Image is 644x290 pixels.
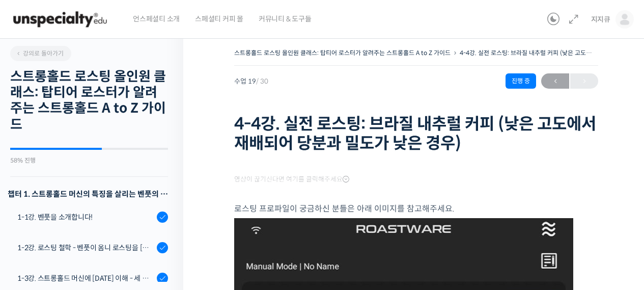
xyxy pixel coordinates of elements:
[541,74,569,88] span: ←
[10,46,71,61] a: 강의로 돌아가기
[234,175,349,183] span: 영상이 끊기신다면 여기를 클릭해주세요
[17,242,154,253] div: 1-2강. 로스팅 철학 - 벤풋이 옴니 로스팅을 [DATE] 않는 이유
[234,78,268,85] span: 수업 19
[506,73,536,89] div: 진행 중
[234,49,451,57] a: 스트롱홀드 로스팅 올인원 클래스: 탑티어 로스터가 알려주는 스트롱홀드 A to Z 가이드
[10,69,168,133] h2: 스트롱홀드 로스팅 올인원 클래스: 탑티어 로스터가 알려주는 스트롱홀드 A to Z 가이드
[541,73,569,89] a: ←이전
[234,202,598,216] p: 로스팅 프로파일이 궁금하신 분들은 아래 이미지를 참고해주세요.
[17,212,154,223] div: 1-1강. 벤풋을 소개합니다!
[256,77,268,86] span: / 30
[15,49,64,57] span: 강의로 돌아가기
[234,114,598,153] h1: 4-4강. 실전 로스팅: 브라질 내추럴 커피 (낮은 고도에서 재배되어 당분과 밀도가 낮은 경우)
[17,273,154,284] div: 1-3강. 스트롱홀드 머신에 [DATE] 이해 - 세 가지 열원이 만들어내는 변화
[10,157,168,164] div: 58% 진행
[591,15,610,24] span: 지지큐
[8,187,168,201] h3: 챕터 1. 스트롱홀드 머신의 특징을 살리는 벤풋의 로스팅 방식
